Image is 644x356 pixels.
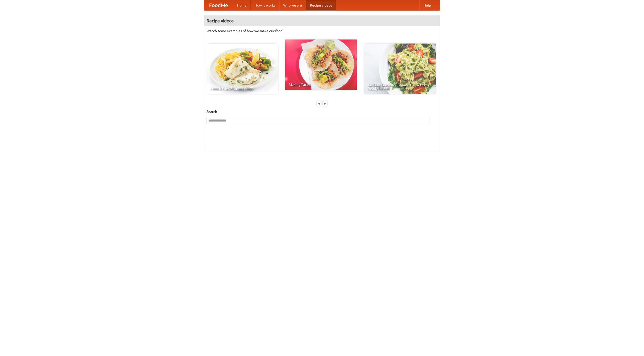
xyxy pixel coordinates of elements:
[306,0,336,10] a: Recipe videos
[207,44,278,94] a: French Fries Fish and Chips
[419,0,435,10] a: Help
[207,28,437,33] p: Watch some examples of how we make our food!
[289,83,353,86] span: Making Tacos
[233,0,251,10] a: Home
[204,0,233,10] a: FoodMe
[317,100,321,107] div: «
[210,87,274,90] span: French Fries Fish and Chips
[323,100,327,107] div: »
[285,39,357,90] a: Making Tacos
[279,0,306,10] a: Who we are
[204,16,440,26] h4: Recipe videos
[368,83,432,90] span: An Easy, Summery Tomato Pasta That's Ready for Fall
[364,44,436,94] a: An Easy, Summery Tomato Pasta That's Ready for Fall
[207,109,437,114] h5: Search
[251,0,279,10] a: How it works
